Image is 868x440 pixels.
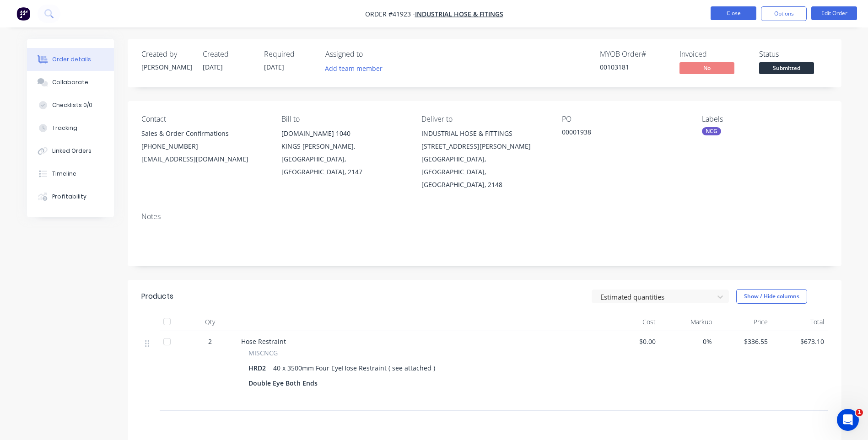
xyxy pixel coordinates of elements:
[248,361,270,375] div: HRD2
[27,162,114,185] button: Timeline
[16,7,30,21] img: Factory
[837,409,859,431] iframe: Intercom live chat
[27,185,114,208] button: Profitability
[183,313,237,331] div: Qty
[141,50,192,59] div: Created by
[600,50,669,59] div: MYOB Order #
[27,140,114,162] button: Linked Orders
[141,127,267,140] div: Sales & Order Confirmations
[27,94,114,117] button: Checklists 0/0
[141,291,173,302] div: Products
[264,63,284,71] span: [DATE]
[248,376,321,390] div: Double Eye Both Ends
[702,127,721,135] div: NCG
[264,50,314,59] div: Required
[281,127,407,140] div: [DOMAIN_NAME] 1040
[203,50,253,59] div: Created
[421,127,547,153] div: INDUSTRIAL HOSE & FITTINGS [STREET_ADDRESS][PERSON_NAME]
[759,62,814,74] span: Submitted
[325,50,417,59] div: Assigned to
[659,313,716,331] div: Markup
[281,127,407,178] div: [DOMAIN_NAME] 1040KINGS [PERSON_NAME], [GEOGRAPHIC_DATA], [GEOGRAPHIC_DATA], 2147
[27,71,114,94] button: Collaborate
[811,6,857,20] button: Edit Order
[52,124,77,132] div: Tracking
[52,193,86,201] div: Profitability
[141,212,828,221] div: Notes
[52,170,76,178] div: Timeline
[421,127,547,191] div: INDUSTRIAL HOSE & FITTINGS [STREET_ADDRESS][PERSON_NAME][GEOGRAPHIC_DATA], [GEOGRAPHIC_DATA], [GE...
[711,6,756,20] button: Close
[141,153,267,166] div: [EMAIL_ADDRESS][DOMAIN_NAME]
[415,10,503,18] a: Industrial Hose & Fitings
[421,153,547,191] div: [GEOGRAPHIC_DATA], [GEOGRAPHIC_DATA], [GEOGRAPHIC_DATA], 2148
[270,361,439,375] div: 40 x 3500mm Four EyeHose Restraint ( see attached )
[771,313,828,331] div: Total
[562,115,687,123] div: PO
[141,62,192,72] div: [PERSON_NAME]
[775,337,824,346] span: $673.10
[248,348,278,358] span: MISCNCG
[325,62,388,75] button: Add team member
[679,62,734,74] span: No
[759,50,828,59] div: Status
[141,127,267,166] div: Sales & Order Confirmations[PHONE_NUMBER][EMAIL_ADDRESS][DOMAIN_NAME]
[600,62,669,72] div: 00103181
[365,10,415,18] span: Order #41923 -
[27,48,114,71] button: Order details
[562,127,676,140] div: 00001938
[141,140,267,153] div: [PHONE_NUMBER]
[679,50,748,59] div: Invoiced
[607,337,656,346] span: $0.00
[52,55,91,64] div: Order details
[421,115,547,123] div: Deliver to
[52,147,92,155] div: Linked Orders
[208,337,212,346] span: 2
[736,289,807,304] button: Show / Hide columns
[52,78,88,86] div: Collaborate
[203,63,223,71] span: [DATE]
[241,337,286,346] span: Hose Restraint
[281,115,407,123] div: Bill to
[52,101,92,109] div: Checklists 0/0
[141,115,267,123] div: Contact
[702,115,827,123] div: Labels
[281,140,407,178] div: KINGS [PERSON_NAME], [GEOGRAPHIC_DATA], [GEOGRAPHIC_DATA], 2147
[663,337,712,346] span: 0%
[719,337,768,346] span: $336.55
[320,62,387,75] button: Add team member
[761,6,807,21] button: Options
[759,62,814,76] button: Submitted
[604,313,660,331] div: Cost
[27,117,114,140] button: Tracking
[856,409,863,416] span: 1
[716,313,772,331] div: Price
